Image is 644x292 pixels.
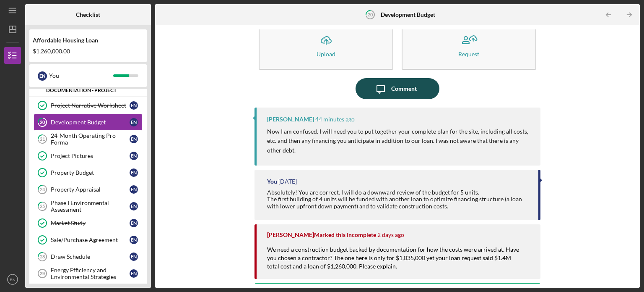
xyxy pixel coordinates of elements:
[40,187,45,192] tspan: 24
[40,254,45,260] tspan: 28
[267,178,277,185] div: You
[34,198,143,215] a: 25Phase I Environmental AssessmentEN
[317,51,335,57] div: Upload
[130,168,138,177] div: E N
[267,116,314,123] div: [PERSON_NAME]
[130,152,138,160] div: E N
[34,97,143,114] a: Project Narrative WorksheetEN
[381,11,435,18] b: Development Budget
[458,51,479,57] div: Request
[34,131,143,147] a: 2124-Month Operating Pro FormaEN
[130,135,138,143] div: E N
[51,102,130,109] div: Project Narrative Worksheet
[40,120,45,125] tspan: 20
[402,21,536,70] button: Request
[40,271,45,276] tspan: 29
[130,101,138,110] div: E N
[40,204,45,209] tspan: 25
[130,269,138,278] div: E N
[51,153,130,159] div: Project Pictures
[130,219,138,227] div: E N
[34,181,143,198] a: 24Property AppraisalEN
[34,215,143,231] a: Market StudyEN
[267,245,532,279] div: We need a construction budget backed by documentation for how the costs were arrived at. Have you...
[267,189,530,209] div: Absolutely! You are correct. I will do a downward review of the budget for 5 units. The first bui...
[34,164,143,181] a: Property BudgetEN
[33,37,143,44] div: Affordable Housing Loan
[51,200,130,213] div: Phase I Environmental Assessment
[34,248,143,265] a: 28Draw ScheduleEN
[10,277,15,282] text: EN
[377,231,404,238] time: 2025-10-13 21:10
[38,71,47,81] div: E N
[130,202,138,210] div: E N
[49,68,113,83] div: You
[40,137,45,142] tspan: 21
[51,169,130,176] div: Property Budget
[130,118,138,126] div: E N
[34,147,143,164] a: Project PicturesEN
[278,178,297,185] time: 2025-10-14 14:20
[51,119,130,126] div: Development Budget
[315,116,355,123] time: 2025-10-15 18:12
[259,21,393,70] button: Upload
[34,265,143,282] a: 29Energy Efficiency and Environmental StrategiesEN
[267,231,376,238] div: [PERSON_NAME] Marked this Incomplete
[368,12,373,17] tspan: 20
[130,185,138,194] div: E N
[356,78,439,99] button: Comment
[267,127,532,155] p: Now I am confused. I will need you to put together your complete plan for the site, including all...
[51,253,130,260] div: Draw Schedule
[34,114,143,131] a: 20Development BudgetEN
[33,48,143,55] div: $1,260,000.00
[51,220,130,226] div: Market Study
[51,267,130,280] div: Energy Efficiency and Environmental Strategies
[130,253,138,261] div: E N
[76,11,100,18] b: Checklist
[130,236,138,244] div: E N
[51,237,130,243] div: Sale/Purchase Agreement
[34,231,143,248] a: Sale/Purchase AgreementEN
[51,132,130,146] div: 24-Month Operating Pro Forma
[51,186,130,193] div: Property Appraisal
[4,271,21,288] button: EN
[391,78,417,99] div: Comment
